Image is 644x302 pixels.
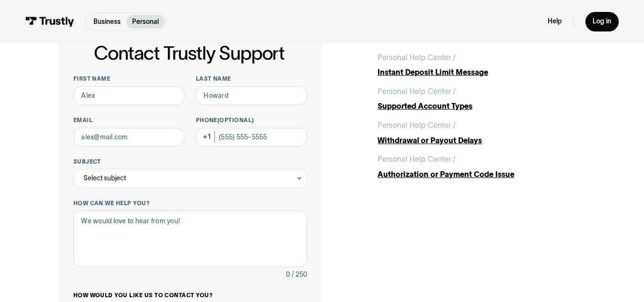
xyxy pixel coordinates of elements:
div: Log in [593,17,611,26]
label: Email [73,116,184,124]
div: Personal Help Center / [378,86,456,97]
a: Personal Help Center /Instant Deposit Limit Message [378,52,586,78]
a: Personal [126,15,164,29]
div: Select subject [83,173,126,184]
a: Log in [585,12,619,32]
div: Instant Deposit Limit Message [378,67,586,78]
label: First name [73,75,184,83]
div: Authorization or Payment Code Issue [378,169,586,180]
a: Personal Help Center /Withdrawal or Payout Delays [378,120,586,146]
p: Personal [132,17,159,27]
a: Personal Help Center /Supported Account Types [378,86,586,112]
label: Last name [196,75,307,83]
div: Withdrawal or Payout Delays [378,135,586,146]
div: Supported Account Types [378,101,586,112]
input: (555) 555-5555 [196,128,307,147]
div: 0 [286,269,290,281]
label: How would you like us to contact you? [73,292,307,299]
label: Subject [73,158,307,166]
div: Personal Help Center / [378,154,456,165]
a: Personal Help Center /Authorization or Payment Code Issue [378,154,586,180]
span: (Optional) [217,117,254,123]
p: Business [93,17,121,27]
a: Business [88,15,126,29]
label: Phone [196,116,307,124]
input: Howard [196,86,307,105]
div: Personal Help Center / [378,120,456,131]
a: Help [548,17,562,26]
h1: Contact Trustly Support [72,43,307,63]
div: Select subject [73,169,307,188]
input: alex@mail.com [73,128,184,147]
label: How can we help you? [73,199,307,207]
img: Trustly Logo [25,17,74,27]
input: Alex [73,86,184,105]
div: / 250 [292,269,307,281]
div: Personal Help Center / [378,52,456,63]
